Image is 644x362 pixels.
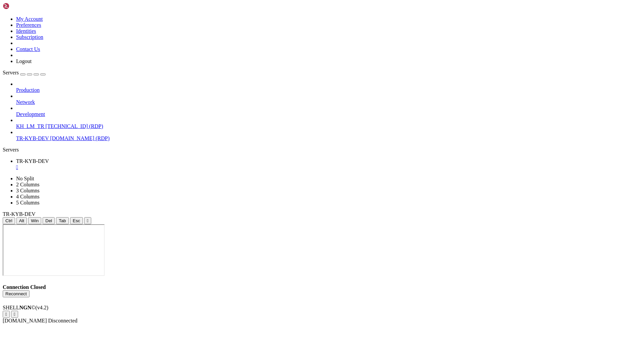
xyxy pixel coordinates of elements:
a: KH_LM_TR [TECHNICAL_ID] (RDP) [16,123,641,129]
span: Win [31,218,39,223]
span: 4.2.0 [36,305,49,310]
div:  [14,312,15,317]
a: Subscription [16,34,43,40]
a: Logout [16,58,32,64]
a: Development [16,111,641,117]
a: TR-KYB-DEV [16,158,641,170]
a: Identities [16,28,36,34]
span: KH_LM_TR [16,123,44,129]
a: 2 Columns [16,182,40,187]
a: Servers [3,70,46,75]
button: Win [28,217,41,224]
li: Development [16,105,641,117]
span: TR-KYB-DEV [16,158,49,164]
span: Del [45,218,52,223]
a: 4 Columns [16,194,40,199]
button: Alt [16,217,27,224]
a: Production [16,87,641,93]
img: Shellngn [3,3,41,9]
li: KH_LM_TR [TECHNICAL_ID] (RDP) [16,117,641,129]
button: Reconnect [3,290,30,297]
span: Alt [19,218,24,223]
a: Network [16,99,641,105]
a: Preferences [16,22,41,28]
span: Esc [73,218,80,223]
span: Disconnected [48,318,77,323]
button: Esc [70,217,83,224]
span: TR-KYB-DEV [3,211,36,217]
li: Network [16,93,641,105]
button:  [84,217,91,224]
span: Ctrl [5,218,12,223]
a: 3 Columns [16,188,40,193]
span: SHELL © [3,305,48,310]
span: [TECHNICAL_ID] (RDP) [46,123,103,129]
button:  [11,311,18,318]
button: Ctrl [3,217,15,224]
span: [DOMAIN_NAME] [3,318,47,323]
div: Servers [3,147,641,153]
span: Network [16,99,35,105]
a:  [16,164,641,170]
a: TR-KYB-DEV [DOMAIN_NAME] (RDP) [16,135,641,141]
span: TR-KYB-DEV [16,135,49,141]
a: 5 Columns [16,200,40,205]
a: My Account [16,16,43,22]
span: Connection Closed [3,284,46,290]
a: Contact Us [16,46,40,52]
span: Development [16,111,45,117]
a: No Split [16,176,34,181]
button: Del [43,217,55,224]
span: Production [16,87,40,93]
b: NGN [19,305,32,310]
li: Production [16,81,641,93]
button: Tab [56,217,69,224]
button:  [3,311,10,318]
span: [DOMAIN_NAME] (RDP) [50,135,109,141]
span: Servers [3,70,19,75]
div:  [5,312,7,317]
span: Tab [59,218,66,223]
li: TR-KYB-DEV [DOMAIN_NAME] (RDP) [16,129,641,141]
div:  [87,218,89,223]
